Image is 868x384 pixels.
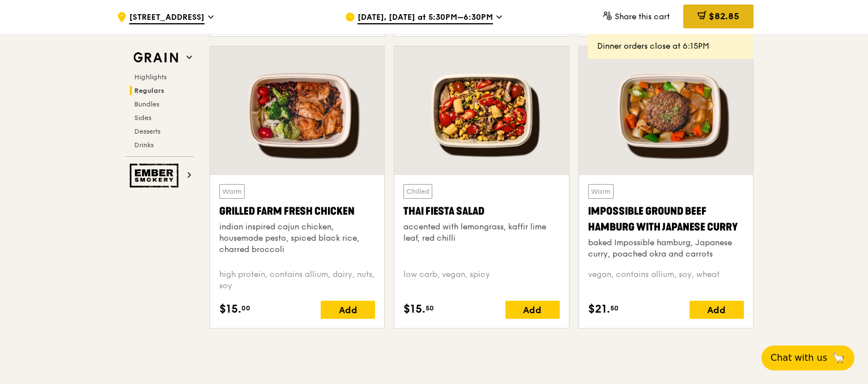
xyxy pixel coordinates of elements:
[709,11,739,22] span: $82.85
[134,141,154,149] span: Drinks
[403,203,559,219] div: Thai Fiesta Salad
[129,12,205,24] span: [STREET_ADDRESS]
[615,12,670,22] span: Share this cart
[588,301,610,318] span: $21.
[358,12,493,24] span: [DATE], [DATE] at 5:30PM–6:30PM
[832,351,845,365] span: 🦙
[597,41,744,52] div: Dinner orders close at 6:15PM
[219,269,375,292] div: high protein, contains allium, dairy, nuts, soy
[321,301,375,319] div: Add
[610,304,619,313] span: 50
[219,184,245,199] div: Warm
[134,73,167,81] span: Highlights
[219,301,241,318] span: $15.
[403,184,432,199] div: Chilled
[130,48,182,68] img: Grain web logo
[219,203,375,219] div: Grilled Farm Fresh Chicken
[403,301,426,318] span: $15.
[588,237,744,260] div: baked Impossible hamburg, Japanese curry, poached okra and carrots
[771,351,827,365] span: Chat with us
[690,301,744,319] div: Add
[241,304,250,313] span: 00
[403,221,559,244] div: accented with lemongrass, kaffir lime leaf, red chilli
[403,269,559,292] div: low carb, vegan, spicy
[134,87,164,95] span: Regulars
[219,221,375,255] div: indian inspired cajun chicken, housemade pesto, spiced black rice, charred broccoli
[134,114,151,122] span: Sides
[588,184,614,199] div: Warm
[134,127,160,135] span: Desserts
[588,203,744,235] div: Impossible Ground Beef Hamburg with Japanese Curry
[426,304,434,313] span: 50
[505,301,560,319] div: Add
[588,269,744,292] div: vegan, contains allium, soy, wheat
[761,345,854,370] button: Chat with us🦙
[130,164,182,187] img: Ember Smokery web logo
[134,100,159,108] span: Bundles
